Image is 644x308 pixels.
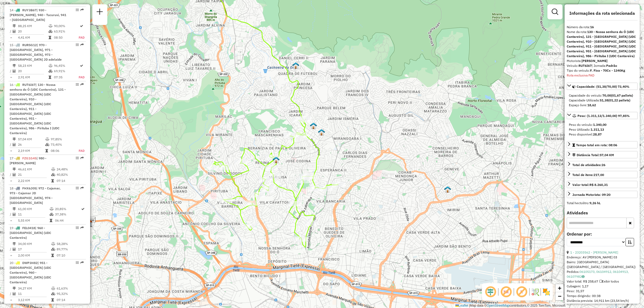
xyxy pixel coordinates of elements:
i: % de utilização da cubagem [51,292,55,295]
div: Map data © contributors,© 2025 TomTom, Microsoft [454,303,567,308]
div: Peso Utilizado: [569,127,635,132]
td: 26 [18,142,45,147]
i: Rota otimizada [80,24,83,28]
div: Distância Total: [572,153,614,157]
span: Peso do veículo: [569,123,606,127]
span: Ocultar deslocamento [484,285,497,298]
strong: RUT6I67 [579,64,592,68]
span: RUY3B67 [22,8,36,12]
div: Endereço: AV [PERSON_NAME] 03 [567,255,638,260]
td: 08:06 [50,148,73,153]
i: Tempo total em rota [51,179,54,182]
td: 34,27 KM [18,286,51,291]
div: Valor total: R$ 258,67 [567,279,638,284]
td: 08:50 [54,35,79,40]
i: % de utilização do peso [45,138,49,141]
span: | 970 - [GEOGRAPHIC_DATA], 971 - [GEOGRAPHIC_DATA], 973 - [GEOGRAPHIC_DATA] JD adelaide [10,43,62,61]
div: Tipo do veículo: [567,68,638,73]
i: Tempo total em rota [49,36,51,39]
div: Nome da rota: [567,30,638,58]
span: Peso: (1.311,13/1.340,00) 97,85% [577,114,630,118]
label: Ordenar por: [567,231,638,237]
span: RUR5G12 [22,43,37,47]
strong: (01,22 pallets) [608,98,630,102]
strong: 1.311,13 [591,127,604,131]
em: Opções [76,226,79,229]
td: 11 [18,291,51,296]
span: | 960 - [GEOGRAPHIC_DATA] (UDC Cantareira) [10,226,51,240]
td: = [10,75,12,80]
td: FAD [73,148,85,153]
i: Rota otimizada [81,207,85,211]
div: Valor total: [572,182,608,187]
em: Opções [76,43,79,46]
i: % de utilização da cubagem [51,173,55,176]
a: Tempo total em rota: 08:06 [567,141,638,148]
i: Distância Total [13,24,16,28]
i: Tempo total em rota [45,149,48,152]
span: Tempo total em rota: 08:06 [576,143,617,147]
a: Distância Total:57,04 KM [567,151,638,158]
span: FEL0418 [22,226,35,230]
span: + [558,285,561,291]
strong: 18,62 [587,103,596,107]
div: Número da rota: [567,25,638,30]
em: Rota exportada [80,43,84,46]
strong: 26 [602,163,605,167]
td: 73,40% [50,142,73,147]
strong: [PERSON_NAME] [581,59,608,63]
i: Total de Atividades [13,248,16,251]
a: Zoom out [555,292,563,300]
a: Valor total:R$ 8.260,31 [567,181,638,188]
span: FZG1G45 [22,156,36,160]
span: 18 - [10,186,61,205]
td: / [10,172,12,177]
em: Rota exportada [80,83,84,86]
td: 2,19 KM [18,148,45,153]
i: Total de Atividades [13,173,16,176]
td: 46,61 KM [18,167,51,172]
span: 16 - [10,83,66,135]
button: Ordem crescente [625,238,634,246]
td: 63,91% [54,29,79,34]
i: % de utilização do peso [49,64,53,67]
h4: Atividades [567,210,638,215]
i: Distância Total [13,64,16,67]
i: % de utilização do peso [51,168,55,171]
em: Opções [76,186,79,190]
i: % de utilização do peso [51,242,55,245]
i: Tempo total em rota [51,298,54,302]
td: = [10,218,12,223]
a: Jornada Motorista: 09:20 [567,191,638,198]
div: Distância prevista: 14,911 km (23,54 km/h) [567,298,638,303]
i: Tempo total em rota [49,76,51,79]
strong: 130 - Nossa senhora do Ó (UDC Cantareira), 131 - [GEOGRAPHIC_DATA] (UDC Cantareira), 910 - [GEOGR... [567,30,636,58]
td: 37,38% [55,212,81,217]
i: Tempo total em rota [51,254,54,257]
td: = [10,178,12,184]
div: Espaço livre: [569,103,635,108]
td: 89,77% [56,247,83,252]
i: % de utilização do peso [49,24,53,28]
a: Leaflet [455,304,468,307]
img: UDC Cantareira [310,122,317,129]
strong: 1.340,00 [593,123,606,127]
span: Total de atividades: [572,163,605,167]
span: Peso: 31,57 [567,289,584,293]
a: Exibir filtros [550,6,560,17]
td: 58,28% [56,241,83,247]
img: 613 UDC WCL Casa Verde [444,186,451,193]
td: 20,85% [55,206,81,212]
i: Tempo total em rota [50,219,52,222]
i: % de utilização da cubagem [51,248,55,251]
td: = [10,35,12,40]
strong: 70,00 [602,93,611,97]
img: UDC Sítio Morro Grande [273,156,280,163]
span: 57,04 KM [600,153,614,157]
td: 88,25 KM [18,23,48,29]
i: % de utilização da cubagem [50,213,54,216]
td: 61,00 KM [18,206,49,212]
strong: 217,00 [594,173,604,177]
span: 17 - [10,156,46,165]
h4: Informações da rota selecionada [567,11,638,16]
